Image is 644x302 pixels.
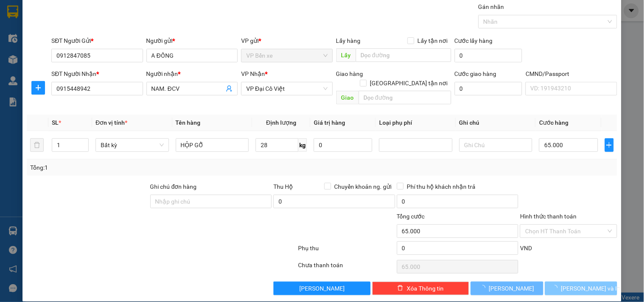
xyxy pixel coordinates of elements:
span: delete [397,285,403,292]
span: VP Bến xe [246,49,327,62]
label: Hình thức thanh toán [520,213,577,220]
label: Ghi chú đơn hàng [150,183,197,190]
span: Phí thu hộ khách nhận trả [404,182,479,191]
span: Giao hàng [336,70,363,77]
button: [PERSON_NAME] và In [545,282,617,295]
input: Dọc đường [356,48,451,62]
span: loading [552,285,561,291]
div: Người gửi [146,36,238,45]
button: delete [30,138,44,152]
div: VP gửi [241,36,332,45]
span: user-add [226,85,233,92]
span: Xóa Thông tin [407,284,444,293]
input: Cước giao hàng [455,82,523,95]
th: Ghi chú [456,115,536,131]
div: SĐT Người Gửi [51,36,143,45]
div: Tổng: 1 [30,163,249,172]
input: Dọc đường [359,91,451,104]
button: [PERSON_NAME] [273,282,370,295]
span: Đơn vị tính [96,119,127,126]
div: Phụ thu [297,243,396,258]
input: Ghi Chú [459,138,533,152]
label: Cước giao hàng [455,70,497,77]
span: kg [298,138,307,152]
span: Lấy tận nơi [414,36,451,45]
span: VND [520,245,532,252]
span: SL [52,119,59,126]
span: VP Đại Cồ Việt [246,82,327,95]
span: Lấy hàng [336,37,361,44]
span: Tên hàng [176,119,201,126]
span: loading [480,285,489,291]
div: CMND/Passport [526,69,617,78]
b: GỬI : VP Bến xe [11,58,93,72]
th: Loại phụ phí [376,115,456,131]
span: plus [32,84,45,91]
input: Cước lấy hàng [455,49,523,62]
span: Bất kỳ [101,139,164,151]
span: Giá trị hàng [314,119,345,126]
li: 271 - [PERSON_NAME] - [GEOGRAPHIC_DATA] - [GEOGRAPHIC_DATA] [79,21,355,31]
span: [GEOGRAPHIC_DATA] tận nơi [367,78,451,88]
span: Định lượng [266,119,296,126]
span: VP Nhận [241,70,265,77]
input: Ghi chú đơn hàng [150,195,272,208]
button: plus [31,81,45,95]
label: Gán nhãn [478,3,504,10]
div: Chưa thanh toán [297,260,396,275]
span: Chuyển khoản ng. gửi [331,182,395,191]
span: Tổng cước [397,213,425,220]
div: SĐT Người Nhận [51,69,143,78]
label: Cước lấy hàng [455,37,493,44]
span: Thu Hộ [273,183,293,190]
div: Người nhận [146,69,238,78]
span: Giao [336,91,359,104]
button: deleteXóa Thông tin [372,282,469,295]
span: plus [605,142,613,148]
img: logo.jpg [11,11,74,53]
input: VD: Bàn, Ghế [176,138,249,152]
span: Cước hàng [539,119,568,126]
button: plus [605,138,614,152]
span: [PERSON_NAME] và In [561,284,621,293]
span: [PERSON_NAME] [299,284,345,293]
span: [PERSON_NAME] [489,284,534,293]
button: [PERSON_NAME] [471,282,543,295]
span: Lấy [336,48,356,62]
input: 0 [314,138,372,152]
